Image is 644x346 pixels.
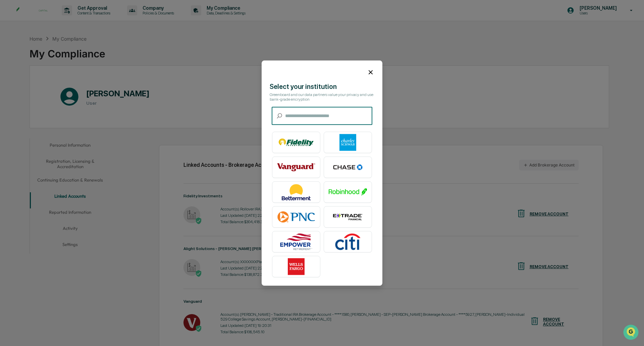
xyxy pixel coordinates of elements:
[13,97,42,104] span: Data Lookup
[17,31,111,38] input: Clear
[13,85,43,91] span: Preclearance
[7,14,122,25] p: How can we help?
[329,184,367,200] img: Robinhood
[47,113,81,119] a: Powered byPylon
[623,324,641,342] iframe: Open customer support
[23,58,85,63] div: We're available if you need us!
[329,233,367,250] img: Citibank
[114,53,122,61] button: Start new chat
[23,51,110,58] div: Start new chat
[329,208,367,225] img: E*TRADE
[7,85,12,91] div: 🖐️
[67,114,81,119] span: Pylon
[277,134,315,151] img: Fidelity Investments
[329,134,367,151] img: Charles Schwab
[277,258,315,275] img: Wells Fargo
[55,85,83,91] span: Attestations
[270,83,374,91] div: Select your institution
[277,208,315,225] img: PNC
[270,92,374,102] div: Greenboard and our data partners value your privacy and use bank-grade encryption
[7,98,12,103] div: 🔎
[4,82,46,94] a: 🖐️Preclearance
[7,51,19,63] img: 1746055101610-c473b297-6a78-478c-a979-82029cc54cd1
[46,82,86,94] a: 🗄️Attestations
[49,85,54,91] div: 🗄️
[277,184,315,200] img: Betterment
[277,233,315,250] img: Empower Retirement
[277,159,315,176] img: Vanguard
[329,159,367,176] img: Chase
[4,95,45,107] a: 🔎Data Lookup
